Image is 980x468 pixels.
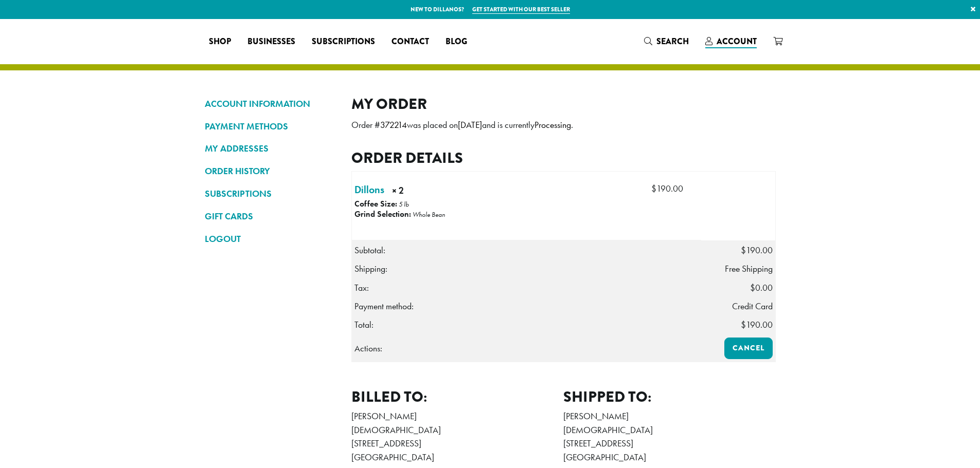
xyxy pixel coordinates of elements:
th: Tax: [351,278,701,297]
a: ACCOUNT INFORMATION [205,95,336,113]
h2: Shipped to: [563,388,776,406]
a: LOGOUT [205,230,336,248]
span: $ [651,183,656,194]
strong: × 2 [392,184,434,200]
span: 190.00 [741,319,773,330]
span: 190.00 [741,245,773,256]
span: 0.00 [750,282,773,293]
a: Dillons [354,182,384,197]
a: Search [636,33,697,50]
td: Free Shipping [701,259,775,278]
a: PAYMENT METHODS [205,118,336,135]
a: SUBSCRIPTIONS [205,185,336,202]
span: Contact [391,35,429,48]
address: [PERSON_NAME] [DEMOGRAPHIC_DATA] [STREET_ADDRESS] [GEOGRAPHIC_DATA] [563,409,776,464]
a: ORDER HISTORY [205,162,336,180]
mark: 372214 [380,119,407,130]
span: Blog [446,35,467,48]
th: Total: [351,315,701,334]
p: Whole Bean [413,210,445,219]
address: [PERSON_NAME] [DEMOGRAPHIC_DATA] [STREET_ADDRESS] [GEOGRAPHIC_DATA] [351,409,564,464]
mark: Processing [534,119,571,130]
a: Shop [201,33,239,50]
span: Shop [209,35,231,48]
span: Search [656,35,689,47]
bdi: 190.00 [651,183,683,194]
h2: Order details [351,149,776,167]
span: $ [750,282,755,293]
th: Shipping: [351,259,701,278]
a: MY ADDRESSES [205,140,336,157]
span: $ [741,319,746,330]
span: Businesses [247,35,295,48]
th: Subtotal: [351,240,701,259]
p: 5 lb [399,200,409,209]
th: Actions: [351,334,701,362]
strong: Grind Selection: [354,209,411,219]
h2: My Order [351,95,776,113]
a: Get started with our best seller [472,5,570,14]
a: Cancel order 372214 [724,338,773,359]
span: $ [741,245,746,256]
h2: Billed to: [351,388,564,406]
span: Subscriptions [312,35,375,48]
td: Credit Card [701,297,775,315]
p: Order # was placed on and is currently . [351,117,776,134]
a: GIFT CARDS [205,208,336,225]
th: Payment method: [351,297,701,315]
span: Account [717,35,757,47]
mark: [DATE] [458,119,482,130]
strong: Coffee Size: [354,198,397,209]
